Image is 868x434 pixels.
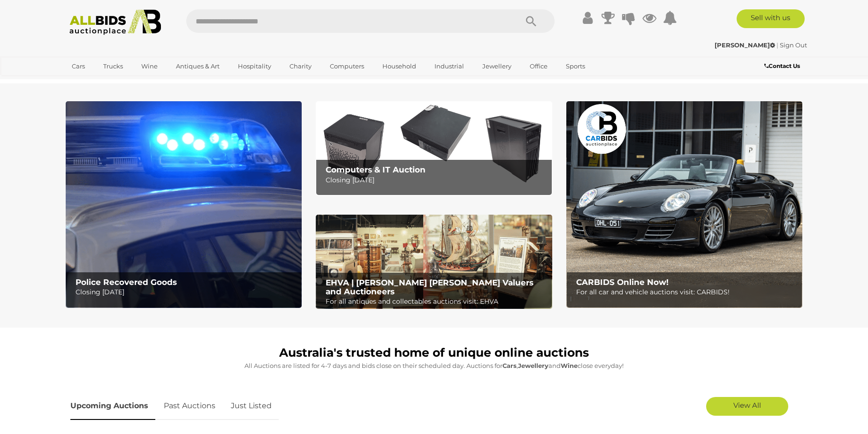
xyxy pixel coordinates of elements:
span: View All [733,401,761,410]
img: CARBIDS Online Now! [566,101,802,308]
a: Cars [66,59,91,74]
b: Contact Us [764,62,800,69]
a: Antiques & Art [170,59,226,74]
a: Office [524,59,554,74]
a: Sign Out [780,41,807,49]
strong: [PERSON_NAME] [715,41,775,49]
a: View All [706,397,788,416]
img: EHVA | Evans Hastings Valuers and Auctioneers [316,215,552,309]
p: All Auctions are listed for 4-7 days and bids close on their scheduled day. Auctions for , and cl... [70,360,798,371]
a: CARBIDS Online Now! CARBIDS Online Now! For all car and vehicle auctions visit: CARBIDS! [566,101,802,308]
a: Household [376,59,422,74]
a: Upcoming Auctions [70,392,155,420]
a: Just Listed [224,392,279,420]
img: Computers & IT Auction [316,101,552,195]
a: [PERSON_NAME] [715,41,777,49]
span: | [777,41,778,49]
strong: Jewellery [518,362,548,369]
b: EHVA | [PERSON_NAME] [PERSON_NAME] Valuers and Auctioneers [326,278,533,296]
a: Industrial [428,59,470,74]
a: Wine [135,59,164,74]
a: Contact Us [764,61,802,71]
p: For all antiques and collectables auctions visit: EHVA [326,296,547,307]
img: Police Recovered Goods [66,101,302,308]
a: Sell with us [737,9,805,28]
a: Trucks [97,59,129,74]
b: CARBIDS Online Now! [576,277,669,287]
p: For all car and vehicle auctions visit: CARBIDS! [576,286,797,298]
p: Closing [DATE] [326,174,547,186]
a: [GEOGRAPHIC_DATA] [66,74,145,90]
img: Allbids.com.au [64,9,166,35]
a: Sports [560,59,591,74]
a: Computers [324,59,370,74]
a: Hospitality [232,59,277,74]
a: Jewellery [476,59,518,74]
a: Police Recovered Goods Police Recovered Goods Closing [DATE] [66,101,302,308]
a: Computers & IT Auction Computers & IT Auction Closing [DATE] [316,101,552,195]
b: Police Recovered Goods [76,277,177,287]
b: Computers & IT Auction [326,165,426,174]
a: EHVA | Evans Hastings Valuers and Auctioneers EHVA | [PERSON_NAME] [PERSON_NAME] Valuers and Auct... [316,215,552,309]
a: Past Auctions [157,392,222,420]
p: Closing [DATE] [76,286,297,298]
button: Search [508,9,555,33]
a: Charity [283,59,318,74]
strong: Cars [503,362,517,369]
h1: Australia's trusted home of unique online auctions [70,346,798,359]
strong: Wine [561,362,578,369]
